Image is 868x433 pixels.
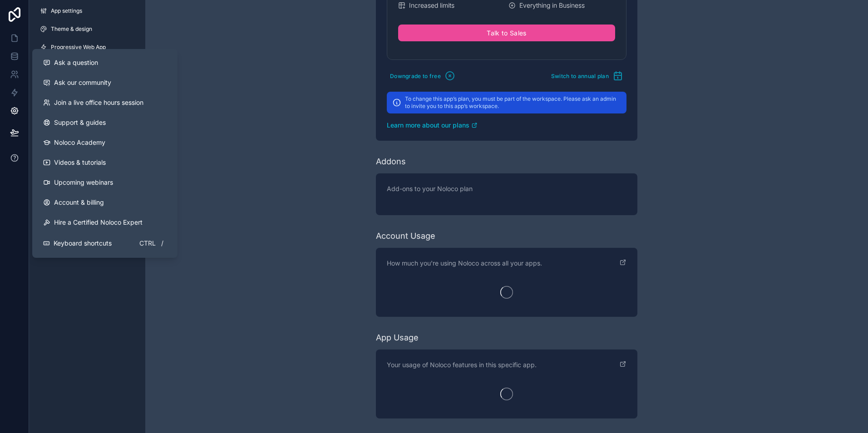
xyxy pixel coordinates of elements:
span: Downgrade to free [390,73,441,79]
button: Downgrade to free [387,67,459,84]
a: Account & billing [36,192,174,212]
div: Addons [376,155,406,168]
p: Add-ons to your Noloco plan [387,184,626,193]
span: Everything in Business [519,1,585,10]
span: / [158,240,166,247]
span: Join a live office hours session [54,98,143,107]
div: Account Usage [376,230,435,242]
a: App settings [33,4,142,18]
button: Talk to Sales [398,25,615,42]
p: Your usage of Noloco features in this specific app. [387,360,537,369]
span: Account & billing [54,198,104,207]
span: Ask a question [54,58,98,67]
span: Keyboard shortcuts [54,239,112,248]
span: Videos & tutorials [54,158,106,167]
span: Ctrl [138,238,157,249]
span: App settings [51,7,82,15]
a: Theme & design [33,22,142,36]
button: Keyboard shortcutsCtrl/ [36,232,174,254]
span: Noloco Academy [54,138,105,147]
a: Noloco Academy [36,133,174,153]
span: Learn more about our plans [387,121,469,130]
a: Support & guides [36,113,174,133]
a: Ask our community [36,73,174,93]
a: Progressive Web App [33,40,142,54]
span: Theme & design [51,25,92,33]
span: Progressive Web App [51,44,106,51]
div: App Usage [376,331,419,344]
a: Learn more about our plans [387,121,626,130]
a: Videos & tutorials [36,153,174,172]
button: Switch to annual plan [548,67,626,84]
button: Hire a Certified Noloco Expert [36,212,174,232]
span: Support & guides [54,118,106,127]
span: Hire a Certified Noloco Expert [54,218,143,227]
span: Upcoming webinars [54,178,113,187]
p: To change this app’s plan, you must be part of the workspace. Please ask an admin to invite you t... [405,95,621,110]
p: How much you're using Noloco across all your apps. [387,259,542,268]
span: Increased limits [409,1,454,10]
a: Join a live office hours session [36,93,174,113]
span: Ask our community [54,78,111,87]
span: Switch to annual plan [551,73,609,79]
a: Upcoming webinars [36,172,174,192]
button: Ask a question [36,53,174,73]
